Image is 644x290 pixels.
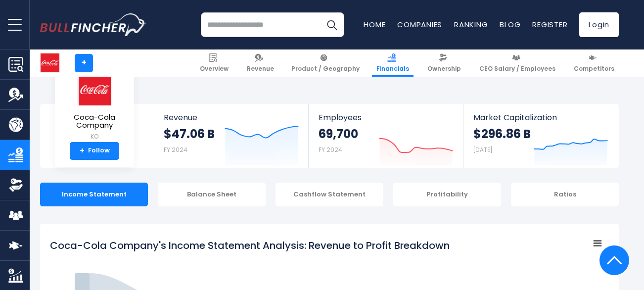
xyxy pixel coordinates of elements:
a: Blog [500,19,520,30]
a: Go to homepage [40,13,146,36]
small: FY 2024 [164,145,187,154]
strong: 69,700 [319,126,358,142]
div: Cashflow Statement [276,183,383,206]
strong: $47.06 B [164,126,215,142]
a: + [75,54,93,72]
div: Ratios [511,183,619,206]
div: Income Statement [40,183,148,206]
img: KO logo [77,73,112,106]
a: Product / Geography [287,49,364,77]
div: Balance Sheet [158,183,266,206]
a: Revenue [242,49,278,77]
a: Revenue $47.06 B FY 2024 [154,104,309,168]
span: Overview [200,65,229,73]
small: [DATE] [473,145,492,154]
span: Employees [319,113,453,122]
span: Competitors [574,65,614,73]
a: Competitors [569,49,619,77]
tspan: Coca-Cola Company's Income Statement Analysis: Revenue to Profit Breakdown [50,239,450,252]
a: Market Capitalization $296.86 B [DATE] [463,104,618,168]
a: Ownership [423,49,465,77]
span: Ownership [427,65,461,73]
span: Financials [376,65,409,73]
a: Coca-Cola Company KO [62,72,127,142]
img: Ownership [8,178,23,193]
a: Companies [397,19,442,30]
span: Revenue [164,113,299,122]
a: Employees 69,700 FY 2024 [309,104,462,168]
span: CEO Salary / Employees [479,65,555,73]
small: KO [63,132,126,141]
a: Financials [372,49,414,77]
div: Profitability [393,183,501,206]
span: Revenue [247,65,274,73]
a: +Follow [70,142,119,160]
a: Register [532,19,567,30]
img: bullfincher logo [40,13,146,36]
a: Home [364,19,385,30]
small: FY 2024 [319,145,342,154]
strong: $296.86 B [473,126,531,142]
span: Coca-Cola Company [63,113,126,130]
a: Overview [195,49,233,77]
span: Market Capitalization [473,113,608,122]
a: Login [579,12,619,37]
span: Product / Geography [291,65,360,73]
strong: + [80,146,85,155]
button: Search [320,12,344,37]
img: KO logo [41,53,59,72]
a: CEO Salary / Employees [475,49,560,77]
a: Ranking [454,19,488,30]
